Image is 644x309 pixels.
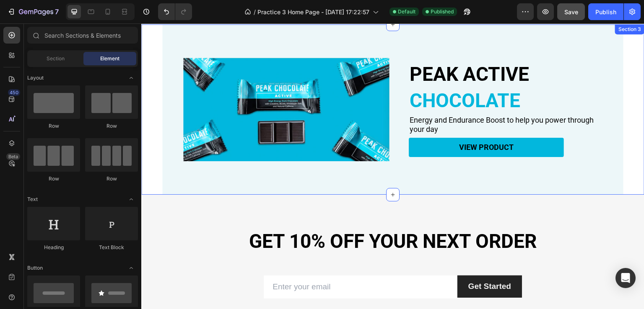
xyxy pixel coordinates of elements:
div: Section 3 [475,2,501,10]
div: Get Started [327,258,370,268]
span: / [254,8,256,16]
button: 7 [3,3,62,20]
h2: GET 10% OFF YOUR NEXT ORDER [56,205,447,232]
span: Default [398,8,415,15]
span: Toggle open [125,71,138,85]
div: Row [27,122,80,130]
input: Search Sections & Elements [27,27,138,44]
input: Enter your email [122,252,316,275]
span: Text [27,196,38,203]
span: Save [564,8,578,15]
span: Layout [27,74,44,82]
div: Open Intercom Messenger [615,268,636,288]
span: Practice 3 Home Page - [DATE] 17:22:57 [257,8,369,16]
div: Undo/Redo [158,3,192,20]
iframe: Design area [141,23,644,309]
div: 450 [8,89,20,96]
button: <p>view product</p> [267,114,423,134]
div: Publish [595,8,616,16]
button: Get Started [316,252,381,274]
div: Beta [6,153,20,160]
h2: PEAK ACTIVE [267,39,461,63]
img: gempages_577428763055227795-3e2c5437-91dc-40ed-8ab6-0dce72427d34.jpg [42,34,248,138]
span: Button [27,264,43,272]
p: Energy and Endurance Boost to help you power through your day [268,92,460,110]
div: Row [27,175,80,183]
span: Toggle open [125,261,138,275]
div: Row [85,122,138,130]
span: Published [431,8,454,15]
span: Section [47,55,65,62]
span: Toggle open [125,193,138,206]
button: Publish [588,3,623,20]
button: Save [557,3,585,20]
p: view product [318,119,372,129]
div: Text Block [85,244,138,251]
span: Element [100,55,119,62]
p: 7 [55,7,59,17]
div: Row [85,175,138,183]
h2: CHOCOLATE [267,65,461,90]
div: Heading [27,244,80,251]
